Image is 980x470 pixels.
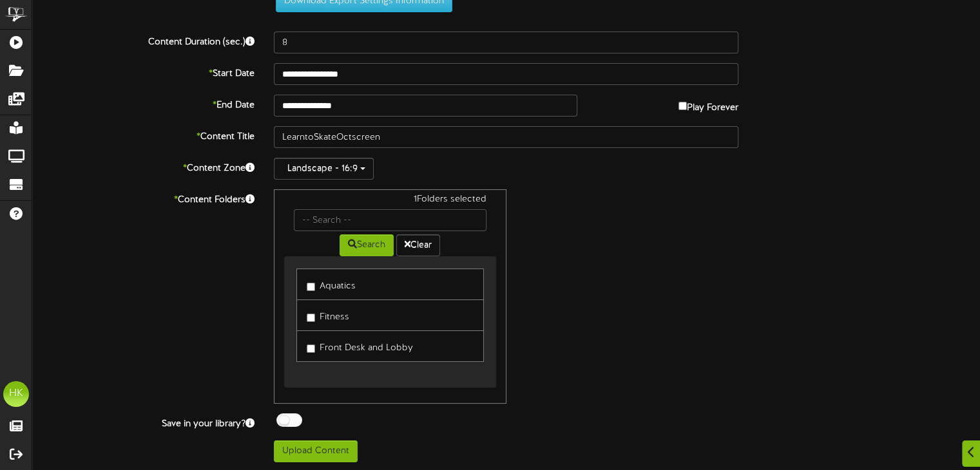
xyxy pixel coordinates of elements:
label: Content Zone [23,158,264,175]
label: End Date [23,95,264,112]
input: -- Search -- [294,209,486,231]
button: Landscape - 16:9 [274,158,374,180]
label: Aquatics [307,276,356,293]
div: 1 Folders selected [284,193,495,209]
button: Clear [396,234,440,256]
label: Play Forever [678,95,738,115]
label: Content Folders [23,189,264,207]
input: Title of this Content [274,126,738,148]
input: Play Forever [678,102,687,110]
input: Aquatics [307,283,315,291]
label: Start Date [23,63,264,80]
label: Fitness [307,306,349,324]
label: Content Title [23,126,264,144]
label: Front Desk and Lobby [307,337,413,355]
input: Fitness [307,314,315,322]
button: Upload Content [274,440,358,462]
div: HK [3,381,29,407]
button: Search [340,234,394,256]
label: Content Duration (sec.) [23,32,264,49]
input: Front Desk and Lobby [307,344,315,353]
label: Save in your library? [23,413,264,431]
